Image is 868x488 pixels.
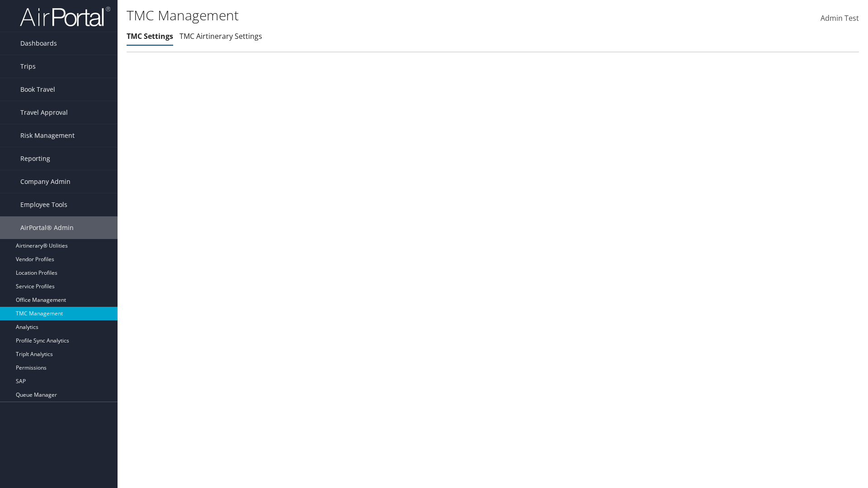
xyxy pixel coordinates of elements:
[20,6,110,27] img: airportal-logo.png
[821,5,859,33] a: Admin Test
[127,6,615,25] h1: TMC Management
[20,147,50,170] span: Reporting
[821,13,859,23] span: Admin Test
[127,31,173,41] a: TMC Settings
[20,78,55,101] span: Book Travel
[20,32,57,55] span: Dashboards
[20,124,75,147] span: Risk Management
[20,170,71,193] span: Company Admin
[20,55,36,78] span: Trips
[20,216,74,239] span: AirPortal® Admin
[20,101,68,124] span: Travel Approval
[179,31,262,41] a: TMC Airtinerary Settings
[20,193,67,216] span: Employee Tools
